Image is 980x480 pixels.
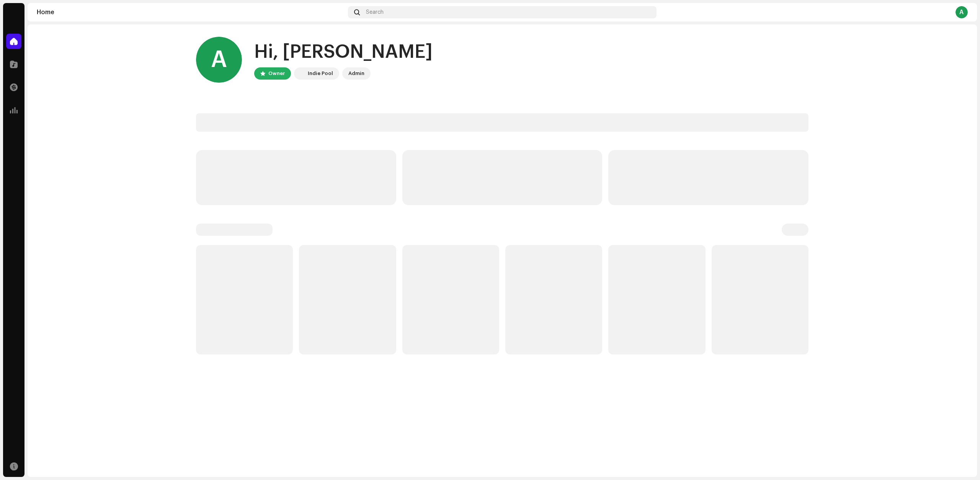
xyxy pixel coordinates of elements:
[308,69,333,78] div: Indie Pool
[296,69,305,78] img: 190830b2-3b53-4b0d-992c-d3620458de1d
[37,9,345,15] div: Home
[955,6,968,18] div: A
[366,9,384,15] span: Search
[254,40,433,64] div: Hi, [PERSON_NAME]
[268,69,285,78] div: Owner
[196,37,242,83] div: A
[348,69,364,78] div: Admin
